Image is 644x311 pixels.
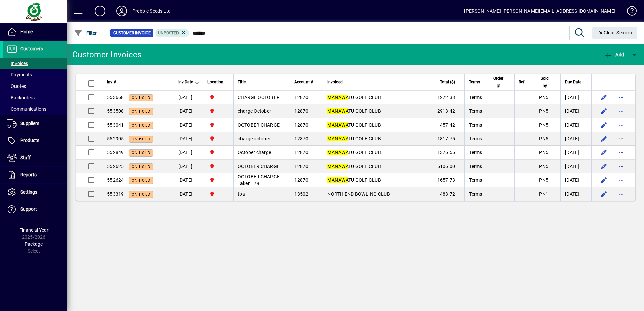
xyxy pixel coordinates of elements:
[111,5,132,17] button: Profile
[174,173,203,187] td: [DATE]
[539,75,550,90] span: Sold by
[469,95,482,100] span: Terms
[174,118,203,132] td: [DATE]
[602,48,626,61] button: Add
[7,72,32,77] span: Payments
[622,1,636,23] a: Knowledge Base
[327,164,381,169] span: TU GOLF CLUB
[19,227,49,233] span: Financial Year
[599,119,609,130] button: Edit
[20,29,33,34] span: Home
[599,106,609,116] button: Edit
[238,191,245,197] span: tba
[174,91,203,104] td: [DATE]
[107,108,124,114] span: 553508
[565,78,587,86] div: Due Date
[207,78,223,86] span: Location
[560,146,591,160] td: [DATE]
[7,95,35,100] span: Backorders
[238,95,280,100] span: CHARGE OCTOBER
[132,165,150,169] span: On hold
[107,136,124,141] span: 552905
[207,135,229,142] span: PALMERSTON NORTH
[3,115,67,132] a: Suppliers
[89,5,111,17] button: Add
[107,164,124,169] span: 552625
[20,46,43,51] span: Customers
[616,147,627,158] button: More options
[424,146,464,160] td: 1376.55
[424,160,464,173] td: 5106.00
[238,174,281,186] span: OCTOBER CHARGE. Taken 1/9
[3,167,67,183] a: Reports
[294,78,313,86] span: Account #
[158,31,179,35] span: Unposted
[440,78,455,86] span: Total ($)
[3,80,67,92] a: Quotes
[424,173,464,187] td: 1657.73
[327,122,381,128] span: TU GOLF CLUB
[616,188,627,199] button: More options
[174,160,203,173] td: [DATE]
[107,150,124,155] span: 552849
[560,173,591,187] td: [DATE]
[238,164,280,169] span: OCTOBER CHARGE
[599,133,609,144] button: Edit
[207,149,229,156] span: PALMERSTON NORTH
[424,91,464,104] td: 1272.38
[7,83,26,89] span: Quotes
[469,177,482,183] span: Terms
[492,75,504,90] span: Order #
[20,172,37,177] span: Reports
[132,123,150,128] span: On hold
[616,161,627,172] button: More options
[519,78,524,86] span: Ref
[72,49,141,60] div: Customer Invoices
[599,175,609,185] button: Edit
[132,109,150,114] span: On hold
[616,92,627,103] button: More options
[592,27,638,39] button: Clear
[155,29,189,37] mat-chip: Customer Invoice Status: Unposted
[469,150,482,155] span: Terms
[327,136,348,141] em: MANAWA
[178,78,193,86] span: Inv Date
[238,78,286,86] div: Title
[327,95,348,100] em: MANAWA
[327,95,381,100] span: TU GOLF CLUB
[3,24,67,40] a: Home
[539,177,548,183] span: PN5
[107,78,116,86] span: Inv #
[294,78,319,86] div: Account #
[3,58,67,69] a: Invoices
[424,187,464,201] td: 483.72
[616,133,627,144] button: More options
[539,150,548,155] span: PN5
[207,94,229,101] span: PALMERSTON NORTH
[560,91,591,104] td: [DATE]
[327,136,381,141] span: TU GOLF CLUB
[539,136,548,141] span: PN5
[560,104,591,118] td: [DATE]
[174,187,203,201] td: [DATE]
[599,161,609,172] button: Edit
[20,138,39,143] span: Products
[327,191,390,197] span: NORTH END BOWLING CLUB
[207,107,229,115] span: PALMERSTON NORTH
[327,164,348,169] em: MANAWA
[327,108,381,114] span: TU GOLF CLUB
[7,61,28,66] span: Invoices
[3,184,67,201] a: Settings
[565,78,581,86] span: Due Date
[294,191,308,197] span: 13502
[174,132,203,146] td: [DATE]
[539,164,548,169] span: PN5
[469,122,482,128] span: Terms
[327,177,348,183] em: MANAWA
[560,160,591,173] td: [DATE]
[469,191,482,197] span: Terms
[294,177,308,183] span: 12870
[598,30,632,35] span: Clear Search
[3,103,67,115] a: Communications
[174,104,203,118] td: [DATE]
